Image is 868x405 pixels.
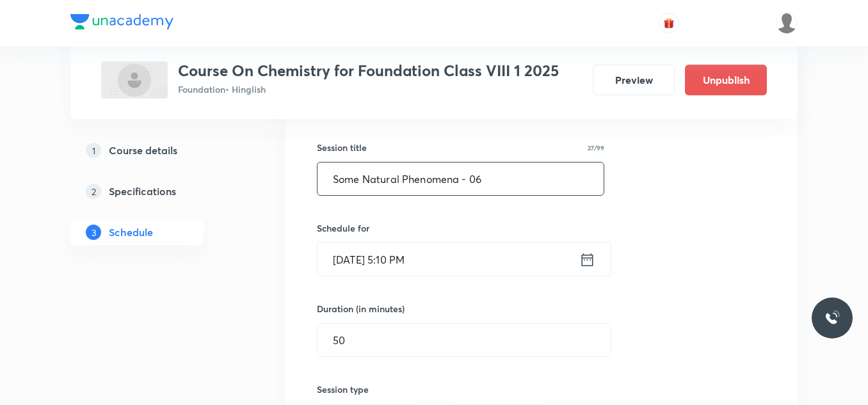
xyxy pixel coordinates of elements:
h6: Schedule for [317,221,604,235]
input: 50 [317,324,611,356]
p: 2 [86,184,101,199]
h3: Course On Chemistry for Foundation Class VIII 1 2025 [178,61,559,80]
button: avatar [659,13,679,33]
img: Company Logo [70,14,173,29]
a: 1Course details [70,138,245,163]
h6: Session type [317,383,369,396]
p: 27/99 [588,145,604,151]
img: saransh sharma [776,12,798,34]
h5: Course details [109,143,177,158]
a: 2Specifications [70,179,245,204]
p: 3 [86,225,101,240]
img: ttu [824,310,840,326]
p: 1 [86,143,101,158]
h6: Duration (in minutes) [317,302,405,315]
img: BAEB8E6C-84AF-43F7-BC87-82D8BD5EF684_plus.png [101,61,168,99]
h6: Session title [317,141,367,154]
button: Unpublish [685,65,767,95]
img: avatar [663,17,675,29]
h5: Schedule [109,225,153,240]
a: Company Logo [70,14,173,33]
h5: Specifications [109,184,176,199]
p: Foundation • Hinglish [178,83,559,96]
button: Preview [593,65,675,95]
input: A great title is short, clear and descriptive [317,163,604,195]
